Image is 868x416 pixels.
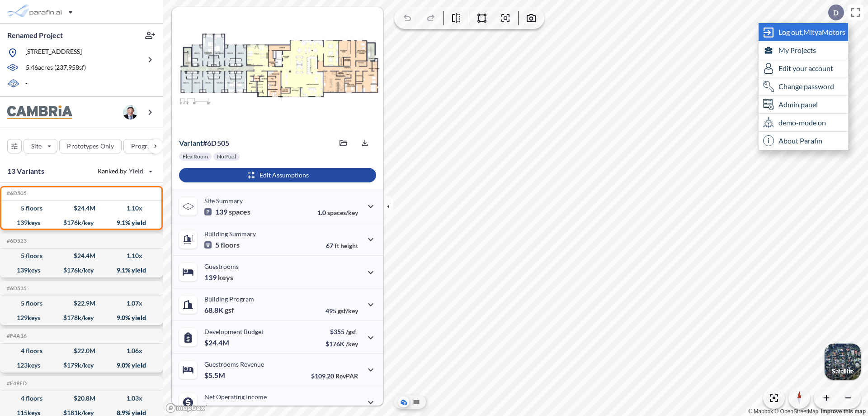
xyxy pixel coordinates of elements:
[325,340,358,348] p: $176K
[123,105,137,120] img: user logo
[217,153,236,160] p: No Pool
[398,397,409,407] button: Aerial View
[335,242,339,249] span: ft
[763,135,774,146] span: i
[179,139,229,148] p: # 6d505
[123,139,172,153] button: Program
[183,153,208,160] p: Flex Room
[204,328,264,335] p: Development Budget
[778,28,845,37] span: Log out, MityaMotors
[325,328,358,335] p: $355
[5,190,27,196] h5: Click to copy the code
[221,240,240,249] span: floors
[320,405,358,412] p: 40.0%
[311,372,358,380] p: $109.20
[204,240,240,249] p: 5
[759,96,848,114] div: Admin panel
[338,307,358,315] span: gsf/key
[346,340,358,348] span: /key
[59,139,122,153] button: Prototypes Only
[204,393,267,401] p: Net Operating Income
[778,118,826,127] span: demo-mode on
[778,64,833,73] span: Edit your account
[129,167,144,176] span: Yield
[5,238,27,244] h5: Click to copy the code
[165,403,205,413] a: Mapbox homepage
[31,142,42,151] p: Site
[5,285,27,292] h5: Click to copy the code
[204,360,264,368] p: Guestrooms Revenue
[346,328,356,335] span: /gsf
[225,306,234,315] span: gsf
[7,30,63,40] p: Renamed Project
[204,230,256,238] p: Building Summary
[204,371,226,380] p: $5.5M
[204,197,243,205] p: Site Summary
[832,368,854,375] p: Satellite
[325,307,358,315] p: 495
[5,380,27,387] h5: Click to copy the code
[204,338,231,347] p: $24.4M
[335,372,358,380] span: RevPAR
[774,408,818,415] a: OpenStreetMap
[26,63,86,73] p: 5.46 acres ( 237,958 sf)
[131,142,156,151] p: Program
[759,59,848,77] div: Edit user
[778,136,822,145] span: About Parafin
[340,242,358,249] span: height
[7,166,44,177] p: 13 Variants
[204,403,226,412] p: $2.2M
[759,114,848,132] div: demo-mode on
[759,132,848,150] div: About Parafin
[759,23,848,41] div: Log out
[259,171,309,180] p: Edit Assumptions
[825,344,861,380] img: Switcher Image
[90,164,158,178] button: Ranked by Yield
[204,295,254,303] p: Building Program
[25,47,82,58] p: [STREET_ADDRESS]
[229,207,250,216] span: spaces
[7,105,72,120] img: BrandImage
[25,79,28,89] p: -
[748,408,773,415] a: Mapbox
[759,41,848,59] div: My Projects
[204,263,239,270] p: Guestrooms
[327,209,358,216] span: spaces/key
[821,408,866,415] a: Improve this map
[833,9,839,17] p: D
[179,168,376,182] button: Edit Assumptions
[204,306,234,315] p: 68.8K
[5,333,27,339] h5: Click to copy the code
[778,82,834,91] span: Change password
[326,242,358,249] p: 67
[179,139,203,147] span: Variant
[67,142,114,151] p: Prototypes Only
[218,273,233,282] span: keys
[759,77,848,96] div: Change password
[204,273,233,282] p: 139
[24,139,57,153] button: Site
[778,46,816,55] span: My Projects
[317,209,358,216] p: 1.0
[825,344,861,380] button: Switcher ImageSatellite
[411,397,422,407] button: Site Plan
[338,405,358,412] span: margin
[204,207,250,216] p: 139
[778,100,818,109] span: Admin panel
